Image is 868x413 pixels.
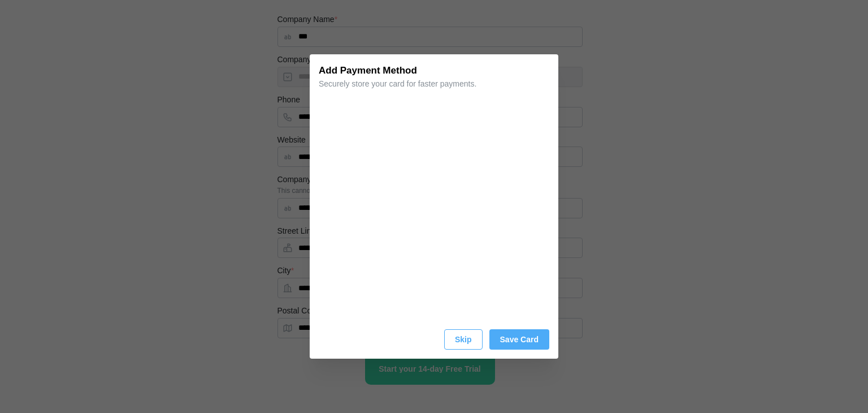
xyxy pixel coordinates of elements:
[489,329,549,350] button: Save Card
[316,100,552,319] iframe: Secure payment input frame
[444,329,483,350] button: Skip
[500,330,539,349] span: Save Card
[455,330,472,349] span: Skip
[319,78,549,91] div: Securely store your card for faster payments.
[319,63,417,78] div: Add Payment Method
